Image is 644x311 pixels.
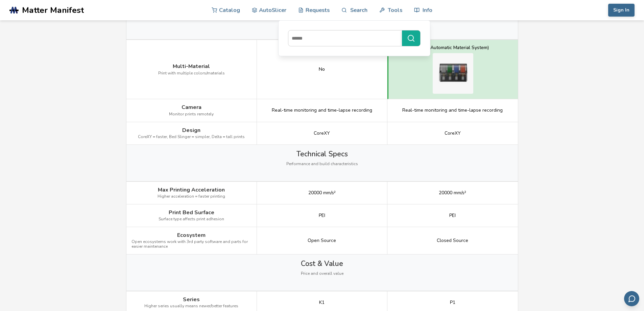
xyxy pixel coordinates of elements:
span: Price and overall value [301,271,343,276]
span: CoreXY = faster, Bed Slinger = simpler, Delta = tall prints [138,135,245,139]
span: Matter Manifest [22,5,84,15]
button: Send feedback via email [624,291,639,306]
span: Higher series usually means newer/better features [144,304,238,309]
span: Technical Specs [296,150,348,158]
span: Design [182,127,200,133]
span: Open ecosystems work with 3rd party software and parts for easier maintenance [132,240,252,249]
span: CoreXY [445,131,461,136]
span: 20000 mm/s² [439,190,466,196]
span: Closed Source [437,238,468,243]
span: Real-time monitoring and time-lapse recording [272,108,372,113]
div: AMS (Automatic Material System) [417,45,489,50]
span: P1 [450,300,455,305]
button: Sign In [608,4,635,17]
span: Print with multiple colors/materials [158,71,225,76]
span: CoreXY [314,131,330,136]
span: Max Printing Acceleration [158,187,225,193]
span: Monitor prints remotely [169,112,214,117]
span: Open Source [308,238,336,243]
span: Ecosystem [177,232,206,238]
span: Print Bed Surface [169,209,214,216]
span: PEI [449,213,456,218]
span: Performance and build characteristics [286,162,358,166]
span: K1 [319,300,325,305]
span: Surface type affects print adhesion [159,217,224,222]
span: Multi-Material [173,63,210,69]
span: 20000 mm/s² [308,190,336,196]
span: Higher acceleration = faster printing [158,194,225,199]
span: Real-time monitoring and time-lapse recording [402,108,503,113]
div: No [319,67,325,72]
img: Bambu Lab P1S multi-material system [433,53,473,94]
span: PEI [319,213,325,218]
span: Camera [182,104,201,110]
span: Series [183,296,200,303]
span: Cost & Value [301,260,343,268]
